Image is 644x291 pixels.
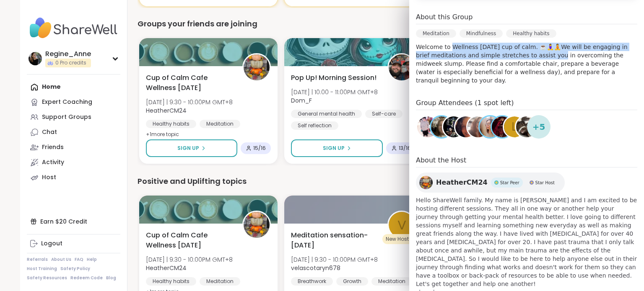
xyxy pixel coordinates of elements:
h4: About the Host [416,155,637,167]
img: HeatherCM24 [244,212,270,238]
span: [DATE] | 10:00 - 11:00PM GMT+8 [291,88,378,96]
b: HeatherCM24 [146,106,187,115]
a: Host Training [27,266,57,272]
img: AliciaMarie [431,116,452,137]
div: Earn $20 Credit [27,214,120,229]
b: HeatherCM24 [146,264,187,272]
div: Mindfulness [460,29,503,38]
div: Self reflection [291,121,338,130]
img: ShareWell Nav Logo [27,13,120,43]
a: Recovery [416,115,439,139]
span: HeatherCM24 [436,178,488,188]
div: General mental health [291,110,362,118]
a: dodi [466,115,490,139]
div: Self-care [365,110,402,118]
img: dodi [467,116,488,137]
span: L [512,119,518,135]
span: Cup of Calm Cafe Wellness [DATE] [146,230,233,250]
img: lyssa [492,116,513,137]
a: irisanne [478,115,502,139]
button: Sign Up [146,139,237,157]
div: Healthy habits [146,277,196,286]
div: Support Groups [42,113,91,121]
a: Safety Policy [60,266,90,272]
span: Pop Up! Morning Session! [291,73,377,83]
span: Star Host [535,180,555,186]
a: About Us [51,257,71,263]
span: [DATE] | 9:30 - 10:00PM GMT+8 [146,98,233,106]
span: 13 / 16 [399,145,411,152]
span: Sign Up [177,144,199,152]
a: Blog [106,275,116,281]
span: 0 Pro credits [55,59,86,67]
a: Help [87,257,97,263]
img: Star Peer [494,180,499,185]
p: Welcome to Wellness [DATE] cup of calm. ☕️🧘‍♀️🧘We will be engaging in brief meditations and simpl... [416,43,637,85]
div: Meditation [416,29,456,38]
b: velascotaryn678 [291,264,340,272]
div: New Host! 🎉 [382,234,421,244]
a: Aydencossette [515,115,538,139]
span: Cup of Calm Cafe Wellness [DATE] [146,73,233,93]
b: Dom_F [291,96,312,105]
a: Friends [27,140,120,155]
a: Redeem Code [70,275,103,281]
div: Breathwork [291,277,333,286]
a: mrsperozek43 [442,115,465,139]
img: Allie_P [455,116,476,137]
h4: About this Group [416,12,473,22]
div: Groups your friends are joining [138,18,614,30]
img: Recovery [417,116,438,137]
img: mrsperozek43 [443,116,464,137]
img: HeatherCM24 [419,176,433,189]
a: Expert Coaching [27,95,120,110]
a: HeatherCM24HeatherCM24Star PeerStar PeerStar HostStar Host [416,173,565,193]
a: Safety Resources [27,275,67,281]
div: Healthy habits [146,120,196,128]
img: HeatherCM24 [244,54,270,80]
div: Meditation [200,120,240,128]
a: FAQ [75,257,83,263]
button: Sign Up [291,139,383,157]
span: Meditation sensation-[DATE] [291,230,378,250]
div: Meditation [371,277,412,286]
img: irisanne [480,116,501,137]
div: Expert Coaching [42,98,92,106]
a: Host [27,170,120,185]
span: v [397,215,406,235]
div: Positive and Uplifting topics [138,175,614,187]
span: 15 / 16 [253,145,266,152]
div: Meditation [200,277,240,286]
a: lyssa [491,115,514,139]
a: Support Groups [27,110,120,125]
div: Regine_Anne [45,49,91,59]
div: Growth [336,277,368,286]
a: Logout [27,236,120,251]
div: Host [42,173,56,182]
img: Dom_F [389,54,415,80]
h4: Group Attendees (1 spot left) [416,98,637,110]
a: Activity [27,155,120,170]
span: [DATE] | 9:30 - 10:00PM GMT+8 [291,255,378,264]
a: Allie_P [454,115,478,139]
img: Star Host [530,180,534,185]
a: AliciaMarie [430,115,453,139]
div: Activity [42,158,64,167]
img: Aydencossette [516,116,537,137]
img: Regine_Anne [29,52,42,65]
a: Referrals [27,257,48,263]
span: [DATE] | 9:30 - 10:00PM GMT+8 [146,255,233,264]
span: Hello ShareWell family. My name is [PERSON_NAME] and I am excited to be hosting different session... [416,196,637,288]
div: Chat [42,128,57,136]
a: Chat [27,125,120,140]
a: L [503,115,526,139]
span: Sign Up [323,144,345,152]
div: Logout [41,239,62,248]
span: Star Peer [500,180,519,186]
span: + 5 [532,121,545,133]
div: Healthy habits [506,29,556,38]
div: Friends [42,143,64,152]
